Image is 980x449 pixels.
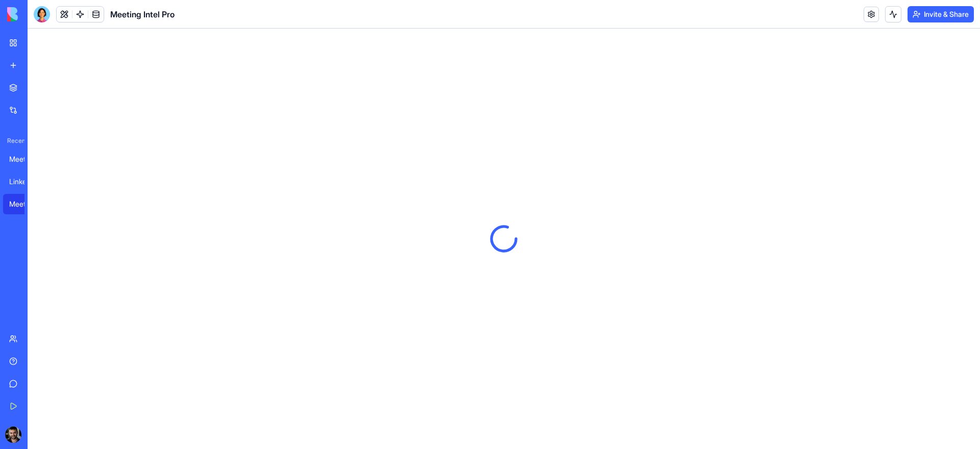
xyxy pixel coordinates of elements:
div: Meeting Prep Agent [9,154,38,164]
img: logo [7,7,70,21]
span: Recent [3,137,24,145]
a: Meeting Intel Pro [3,194,44,214]
a: Meeting Prep Agent [3,149,44,169]
img: ACg8ocIhLtIJhtGR8oHzY_JOKl4a9iA24r-rWX_L4myQwbBt2wb0UYe2rA=s96-c [5,427,21,443]
div: Meeting Intel Pro [9,199,38,209]
span: Meeting Intel Pro [110,8,175,20]
button: Invite & Share [908,6,974,22]
a: LinkedIn Meeting Prep Assistant [3,171,44,192]
div: LinkedIn Meeting Prep Assistant [9,177,38,187]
